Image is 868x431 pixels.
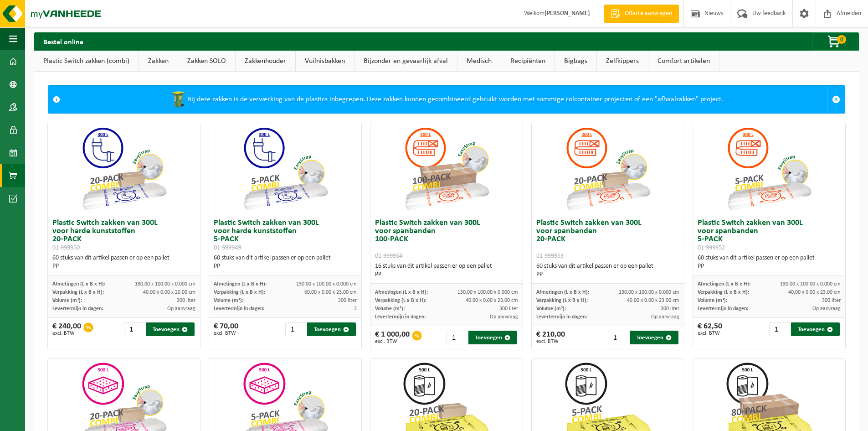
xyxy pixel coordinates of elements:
[837,35,846,44] span: 0
[401,123,492,214] img: 01-999954
[827,86,845,113] a: Sluit melding
[375,290,428,295] span: Afmetingen (L x B x H):
[698,244,725,251] span: 01-999952
[698,254,841,270] div: 60 stuks van dit artikel passen er op een pallet
[354,306,357,312] span: 3
[468,331,517,344] button: Toevoegen
[375,219,518,260] h3: Plastic Switch zakken van 300L voor spanbanden 100-PACK
[34,32,92,50] h2: Bestel online
[375,306,405,312] span: Volume (m³):
[169,90,187,109] img: WB-0240-HPE-GN-50.png
[52,281,105,287] span: Afmetingen (L x B x H):
[214,244,241,251] span: 01-999949
[788,290,841,295] span: 40.00 x 0.00 x 23.00 cm
[177,298,195,303] span: 300 liter
[52,331,81,336] span: excl. BTW
[536,290,589,295] span: Afmetingen (L x B x H):
[447,331,467,344] input: 1
[501,51,555,72] a: Recipiënten
[698,290,749,295] span: Verpakking (L x B x H):
[354,51,457,72] a: Bijzonder en gevaarlijk afval
[52,298,82,303] span: Volume (m³):
[597,51,648,72] a: Zelfkippers
[285,322,306,336] input: 1
[375,253,402,260] span: 01-999954
[214,298,243,303] span: Volume (m³):
[698,298,727,303] span: Volume (m³):
[307,322,356,336] button: Toevoegen
[536,253,564,260] span: 01-999953
[167,306,195,312] span: Op aanvraag
[214,290,265,295] span: Verpakking (L x B x H):
[457,290,518,295] span: 130.00 x 100.00 x 0.000 cm
[822,298,841,303] span: 300 liter
[52,262,195,270] div: PP
[604,5,679,23] a: Offerte aanvragen
[178,51,235,72] a: Zakken SOLO
[214,281,267,287] span: Afmetingen (L x B x H):
[562,123,653,214] img: 01-999953
[214,262,357,270] div: PP
[124,322,145,336] input: 1
[651,314,679,320] span: Op aanvraag
[698,331,722,336] span: excl. BTW
[499,306,518,312] span: 300 liter
[139,51,178,72] a: Zakken
[52,322,81,336] div: € 240,00
[555,51,596,72] a: Bigbags
[375,298,426,303] span: Verpakking (L x B x H):
[698,262,841,270] div: PP
[627,298,679,303] span: 40.00 x 0.00 x 23.00 cm
[65,86,827,113] div: Bij deze zakken is de verwerking van de plastics inbegrepen. Deze zakken kunnen gecombineerd gebr...
[135,281,195,287] span: 130.00 x 100.00 x 0.000 cm
[52,254,195,270] div: 60 stuks van dit artikel passen er op een pallet
[536,219,679,260] h3: Plastic Switch zakken van 300L voor spanbanden 20-PACK
[34,51,139,72] a: Plastic Switch zakken (combi)
[457,51,501,72] a: Medisch
[544,10,590,17] strong: [PERSON_NAME]
[791,322,840,336] button: Toevoegen
[52,244,80,251] span: 01-999950
[375,262,518,279] div: 16 stuks van dit artikel passen er op een pallet
[214,331,238,336] span: excl. BTW
[608,331,629,344] input: 1
[214,306,264,312] span: Levertermijn in dagen:
[536,339,565,344] span: excl. BTW
[375,314,426,320] span: Levertermijn in dagen:
[304,290,357,295] span: 60.00 x 0.00 x 23.00 cm
[622,9,674,18] span: Offerte aanvragen
[536,298,588,303] span: Verpakking (L x B x H):
[52,219,195,252] h3: Plastic Switch zakken van 300L voor harde kunststoffen 20-PACK
[236,51,295,72] a: Zakkenhouder
[661,306,679,312] span: 300 liter
[780,281,841,287] span: 130.00 x 100.00 x 0.000 cm
[375,331,410,344] div: € 1 000,00
[78,123,169,214] img: 01-999950
[698,306,748,312] span: Levertermijn in dagen:
[214,254,357,270] div: 60 stuks van dit artikel passen er op een pallet
[648,51,719,72] a: Comfort artikelen
[296,51,354,72] a: Vuilnisbakken
[536,314,587,320] span: Levertermijn in dagen:
[240,123,331,214] img: 01-999949
[698,322,722,336] div: € 62,50
[812,32,858,51] button: 0
[466,298,518,303] span: 40.00 x 0.00 x 23.00 cm
[296,281,357,287] span: 130.00 x 100.00 x 0.000 cm
[536,331,565,344] div: € 210,00
[698,281,750,287] span: Afmetingen (L x B x H):
[619,290,679,295] span: 130.00 x 100.00 x 0.000 cm
[143,290,195,295] span: 40.00 x 0.00 x 20.00 cm
[375,339,410,344] span: excl. BTW
[536,262,679,279] div: 60 stuks van dit artikel passen er op een pallet
[630,331,678,344] button: Toevoegen
[52,306,103,312] span: Levertermijn in dagen:
[214,219,357,252] h3: Plastic Switch zakken van 300L voor harde kunststoffen 5-PACK
[375,270,518,279] div: PP
[490,314,518,320] span: Op aanvraag
[536,306,566,312] span: Volume (m³):
[52,290,104,295] span: Verpakking (L x B x H):
[812,306,841,312] span: Op aanvraag
[769,322,790,336] input: 1
[724,123,815,214] img: 01-999952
